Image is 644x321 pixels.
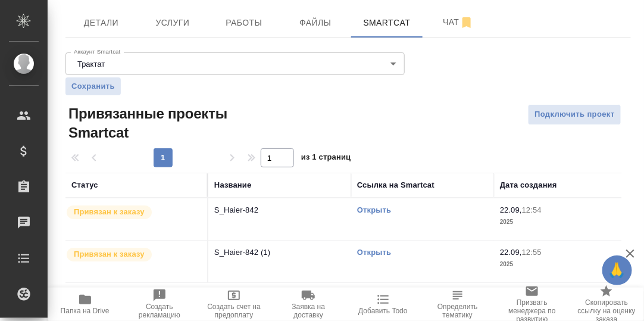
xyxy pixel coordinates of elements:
[71,179,98,191] div: Статус
[358,15,415,30] span: Smartcat
[74,248,145,260] p: Привязан к заказу
[528,104,621,125] button: Подключить проект
[74,206,145,218] p: Привязан к заказу
[48,288,122,321] button: Папка на Drive
[500,205,522,214] p: 22.09,
[65,77,121,95] button: Сохранить
[500,179,557,191] div: Дата создания
[534,108,615,121] span: Подключить проект
[357,248,391,257] a: Открыть
[430,15,487,30] span: Чат
[602,255,632,285] button: 🙏
[144,15,201,30] span: Услуги
[74,59,108,69] button: Трактат
[522,248,542,257] p: 12:55
[73,15,130,30] span: Детали
[215,15,273,30] span: Работы
[522,205,542,214] p: 12:54
[500,216,631,228] p: 2025
[65,52,405,75] div: Трактат
[129,303,189,319] span: Создать рекламацию
[61,307,110,315] span: Папка на Drive
[500,248,522,257] p: 22.09,
[607,258,627,283] span: 🙏
[214,204,345,216] p: S_Haier-842
[214,179,251,191] div: Название
[279,303,339,319] span: Заявка на доставку
[301,150,351,167] span: из 1 страниц
[122,288,196,321] button: Создать рекламацию
[459,15,474,30] svg: Отписаться
[500,258,631,270] p: 2025
[495,288,570,321] button: Призвать менеджера по развитию
[214,247,345,258] p: S_Haier-842 (1)
[427,303,487,319] span: Определить тематику
[346,288,420,321] button: Добавить Todo
[570,288,644,321] button: Скопировать ссылку на оценку заказа
[358,307,407,315] span: Добавить Todo
[357,205,391,214] a: Открыть
[271,288,346,321] button: Заявка на доставку
[65,104,254,142] span: Привязанные проекты Smartcat
[287,15,344,30] span: Файлы
[197,288,271,321] button: Создать счет на предоплату
[71,80,115,92] span: Сохранить
[204,303,264,319] span: Создать счет на предоплату
[357,179,434,191] div: Ссылка на Smartcat
[420,288,495,321] button: Определить тематику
